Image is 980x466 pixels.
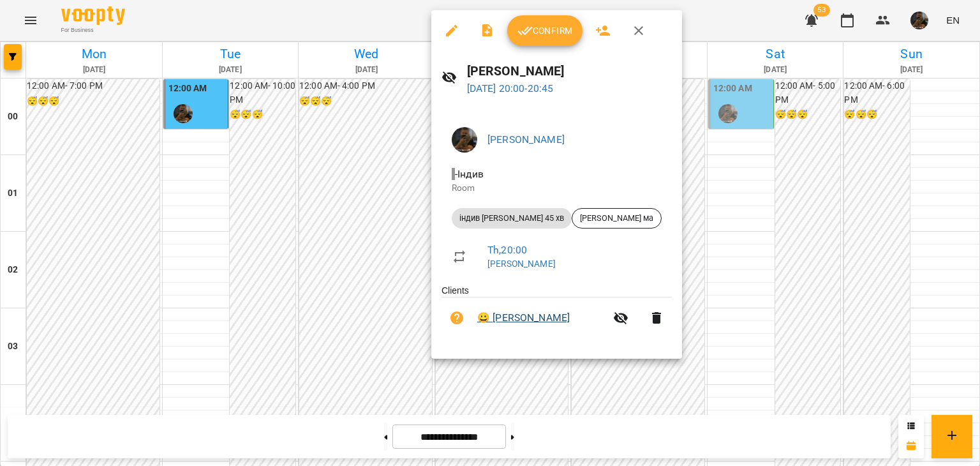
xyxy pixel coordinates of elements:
[452,168,486,180] span: - Індив
[572,213,661,224] span: [PERSON_NAME] ма
[452,182,662,195] p: Room
[572,208,662,229] div: [PERSON_NAME] ма
[467,82,554,94] a: [DATE] 20:00-20:45
[487,259,556,269] a: [PERSON_NAME]
[467,61,672,81] h6: [PERSON_NAME]
[517,23,572,38] span: Confirm
[452,127,477,153] img: 38836d50468c905d322a6b1b27ef4d16.jpg
[442,303,472,333] button: Unpaid. Bill the attendance?
[477,310,570,326] a: 😀 [PERSON_NAME]
[452,213,572,224] span: індив [PERSON_NAME] 45 хв
[442,284,672,343] ul: Clients
[487,244,527,256] a: Th , 20:00
[487,133,565,146] a: [PERSON_NAME]
[507,15,583,46] button: Confirm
